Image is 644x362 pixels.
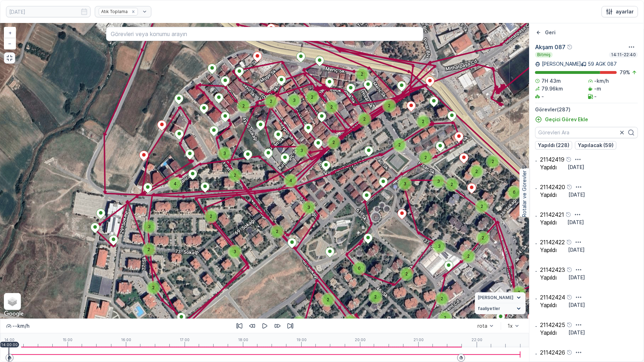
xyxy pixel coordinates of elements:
div: 6 [352,261,366,275]
span: − [8,40,12,46]
p: 20:00 [355,338,366,342]
p: 59 AGK 087 [588,60,617,68]
div: 3 [217,146,232,160]
p: 15:00 [63,338,72,342]
div: 2 [355,67,369,81]
div: 2 [435,292,449,306]
span: 2 [441,296,443,301]
div: 3 [287,93,301,107]
div: Yardım Araç İkonu [567,350,572,355]
button: Yapılacak (59) [575,141,616,150]
span: 3 [404,181,406,186]
div: 2 [445,177,459,192]
p: Görevler ( 287 ) [535,106,638,113]
p: 21142425 [540,322,565,328]
p: 21142422 [540,239,565,245]
div: 2 [393,138,407,152]
div: rota [477,323,487,329]
span: 2 [210,214,212,219]
span: 3 [307,205,310,210]
p: Yapıldı (228) [538,142,569,149]
div: 2 [512,286,526,300]
p: Yapıldı [540,302,557,308]
p: - [541,93,544,100]
p: Yapıldı [540,247,557,253]
p: Yapıldı [540,164,557,170]
div: 2 [400,267,414,281]
p: -- km/h [12,322,29,329]
span: 3 [233,249,236,254]
span: 2 [242,103,245,109]
span: 4 [174,181,176,186]
p: [DATE] [568,191,585,198]
p: Rotalar ve Görevler [521,170,528,217]
span: faaliyetler [478,306,500,311]
div: 3 [302,200,316,215]
p: - [535,351,537,357]
div: 2 [382,99,396,113]
span: 3 [223,151,226,156]
span: 2 [388,103,390,108]
p: Yapıldı [540,329,557,336]
div: 7 [343,314,358,328]
div: 2 [146,281,161,295]
a: Geri [535,29,556,36]
span: 2 [467,253,470,259]
div: 2 [416,115,430,129]
div: 2 [321,293,335,307]
span: 3 [148,224,151,229]
span: [PERSON_NAME] [478,295,514,300]
p: - [535,323,537,329]
p: 14:11-22:40 [610,52,637,58]
input: Görevleri veya konumu arayın [106,27,423,41]
span: 6 [358,265,361,271]
div: 1x [507,323,513,329]
p: 21142426 [540,349,565,356]
div: 2 [369,290,383,304]
div: 3 [228,245,242,259]
div: 2 [142,243,156,257]
span: 2 [327,297,329,302]
a: Geçici Görev Ekle [535,116,588,123]
span: 2 [444,315,446,320]
span: 3 [437,179,440,184]
span: 2 [330,104,333,110]
p: 14:00:00 [1,343,18,347]
div: 2 [358,112,372,126]
div: 4 [168,177,182,191]
span: 2 [234,173,236,178]
span: 3 [438,244,441,249]
p: - [535,158,537,164]
p: 16:00 [121,338,131,342]
p: 21:00 [413,338,424,342]
p: [DATE] [567,219,584,226]
div: 2 [419,151,433,165]
div: 2 [228,168,242,182]
div: Yardım Araç İkonu [566,157,572,162]
div: Yardım Araç İkonu [567,184,572,190]
img: Google [2,309,25,319]
div: 2 [470,164,484,179]
div: 2 [270,224,284,239]
div: 2 [204,209,218,223]
div: 3 [398,177,412,191]
p: 79.96km [541,85,563,92]
span: 2 [311,94,313,100]
div: Yardım Araç İkonu [567,267,572,273]
span: 2 [482,235,484,240]
input: dd/mm/yyyy [6,6,91,17]
p: Yapıldı [540,219,557,226]
div: 3 [432,239,446,253]
div: 2 [486,154,500,169]
span: 2 [361,71,363,77]
span: 6 [513,189,516,195]
a: Layers [5,294,20,309]
span: 3 [293,98,296,103]
span: 2 [398,142,401,147]
a: Yakınlaştır [5,28,15,38]
p: Akşam 087 [535,43,565,51]
span: 2 [363,116,366,122]
span: + [8,30,12,36]
p: - [535,296,537,302]
div: Yardım Araç İkonu [566,239,572,245]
